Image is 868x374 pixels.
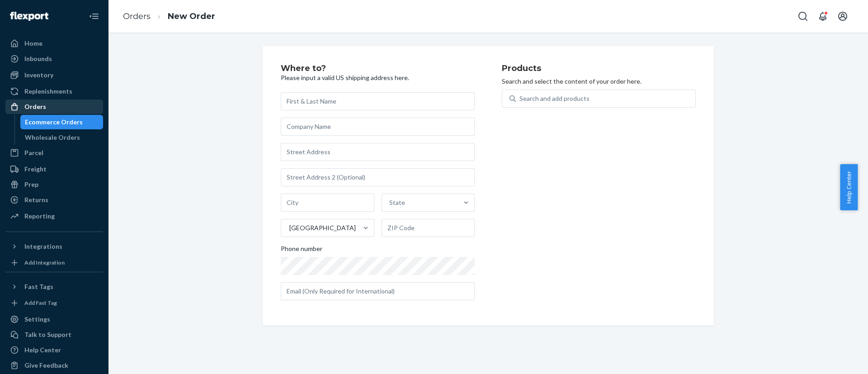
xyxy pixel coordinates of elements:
a: Help Center [5,343,103,357]
input: Company Name [281,118,475,136]
div: Help Center [24,346,61,355]
div: Wholesale Orders [25,133,80,142]
input: City [281,194,374,212]
div: Freight [24,165,47,174]
input: First & Last Name [281,92,475,110]
div: Prep [24,180,38,189]
div: [GEOGRAPHIC_DATA] [289,223,356,232]
a: Orders [5,99,103,114]
a: Orders [123,11,151,21]
a: Reporting [5,209,103,223]
a: Home [5,36,103,51]
button: Give Feedback [5,358,103,373]
button: Open notifications [814,7,832,25]
button: Open account menu [834,7,852,25]
div: State [389,198,405,207]
a: Add Integration [5,257,103,268]
span: Phone number [281,244,322,257]
a: Settings [5,312,103,327]
div: Inbounds [24,54,52,63]
a: Replenishments [5,84,103,99]
button: Help Center [840,164,858,210]
input: ZIP Code [382,219,475,237]
div: Integrations [24,242,62,251]
button: Integrations [5,239,103,254]
img: Flexport logo [10,12,48,21]
ol: breadcrumbs [116,3,222,30]
a: Inventory [5,68,103,82]
input: [GEOGRAPHIC_DATA] [288,223,289,232]
div: Orders [24,102,46,111]
button: Fast Tags [5,279,103,294]
div: Add Fast Tag [24,299,57,307]
div: Returns [24,195,48,204]
div: Inventory [24,71,53,80]
p: Please input a valid US shipping address here. [281,73,475,82]
div: Reporting [24,212,55,221]
a: Parcel [5,146,103,160]
div: Add Integration [24,259,65,266]
div: Fast Tags [24,282,53,291]
div: Give Feedback [24,361,68,370]
input: Street Address 2 (Optional) [281,168,475,186]
div: Ecommerce Orders [25,118,83,127]
input: Street Address [281,143,475,161]
a: Wholesale Orders [20,130,104,145]
a: New Order [168,11,215,21]
div: Parcel [24,148,43,157]
div: Home [24,39,42,48]
a: Talk to Support [5,327,103,342]
a: Prep [5,177,103,192]
div: Settings [24,315,50,324]
h2: Where to? [281,64,475,73]
a: Returns [5,193,103,207]
div: Talk to Support [24,330,71,339]
a: Inbounds [5,52,103,66]
p: Search and select the content of your order here. [502,77,696,86]
button: Open Search Box [794,7,812,25]
h2: Products [502,64,696,73]
div: Search and add products [519,94,590,103]
div: Replenishments [24,87,72,96]
button: Close Navigation [85,7,103,25]
a: Add Fast Tag [5,298,103,308]
a: Ecommerce Orders [20,115,104,129]
input: Email (Only Required for International) [281,282,475,300]
a: Freight [5,162,103,176]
